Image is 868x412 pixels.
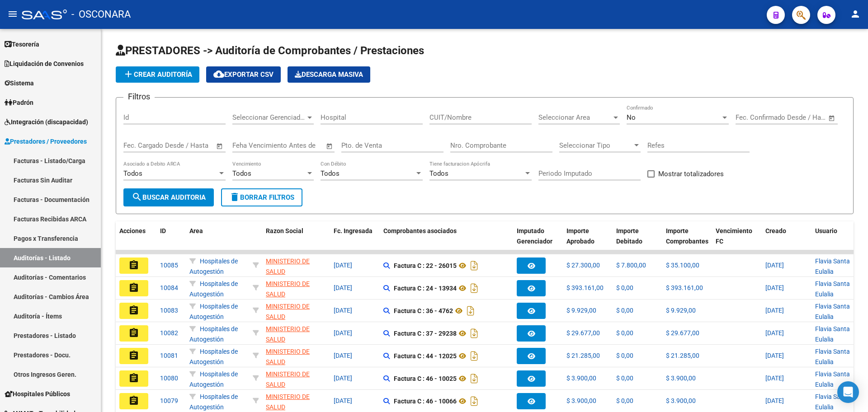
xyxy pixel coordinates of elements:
button: Buscar Auditoria [123,188,214,206]
datatable-header-cell: Acciones [116,221,156,261]
span: $ 27.300,00 [566,262,600,269]
span: $ 29.677,00 [566,329,600,337]
mat-icon: delete [229,192,240,202]
span: [DATE] [334,352,352,359]
i: Descargar documento [468,349,480,363]
span: Razon Social [266,227,303,234]
span: Liquidación de Convenios [5,59,84,69]
span: Flavia Santa Eulalia [815,393,850,411]
span: Crear Auditoría [123,70,192,79]
span: Tesorería [5,39,39,49]
span: 10082 [160,329,178,337]
span: $ 29.677,00 [666,329,699,337]
button: Open calendar [325,141,335,151]
datatable-header-cell: Vencimiento FC [712,221,762,261]
span: [DATE] [334,262,352,269]
span: - OSCONARA [71,5,131,24]
span: [DATE] [334,375,352,382]
span: Todos [123,169,142,178]
span: [DATE] [334,329,352,337]
span: Descarga Masiva [295,70,363,79]
mat-icon: assignment [128,328,139,338]
span: MINISTERIO DE SALUD [266,370,310,388]
span: $ 0,00 [616,397,633,404]
span: [DATE] [765,352,784,359]
button: Borrar Filtros [221,188,302,206]
span: $ 9.929,00 [566,307,596,314]
mat-icon: person [850,9,861,19]
span: $ 3.900,00 [566,397,596,404]
span: 10084 [160,284,178,291]
span: $ 3.900,00 [666,375,696,382]
input: Fecha fin [168,141,212,150]
button: Open calendar [827,113,837,123]
i: Descargar documento [468,326,480,341]
mat-icon: menu [7,9,18,19]
span: Todos [429,169,448,178]
span: Flavia Santa Eulalia [815,257,850,275]
mat-icon: search [132,192,142,202]
span: Acciones [119,227,146,234]
span: Hospitales de Autogestión [189,370,238,388]
datatable-header-cell: Usuario [811,221,861,261]
strong: Factura C : 44 - 12025 [394,352,457,360]
span: 10081 [160,352,178,359]
datatable-header-cell: Razon Social [262,221,330,261]
input: Fecha inicio [736,113,772,122]
div: Open Intercom Messenger [837,381,859,403]
span: Area [189,227,203,234]
span: [DATE] [334,307,352,314]
span: Integración (discapacidad) [5,117,88,127]
span: No [627,113,636,122]
span: Todos [321,169,340,178]
span: Buscar Auditoria [132,193,206,201]
span: [DATE] [765,329,784,337]
div: - 30999257182 [266,324,326,343]
datatable-header-cell: Imputado Gerenciador [513,221,563,261]
div: - 30999257182 [266,256,326,275]
span: Flavia Santa Eulalia [815,303,850,320]
button: Exportar CSV [206,66,281,83]
span: ID [160,227,166,234]
span: Seleccionar Tipo [559,141,632,150]
span: $ 393.161,00 [666,284,703,291]
mat-icon: assignment [128,395,139,406]
strong: Factura C : 46 - 10066 [394,398,457,405]
i: Descargar documento [468,371,480,386]
strong: Factura C : 24 - 13934 [394,285,457,292]
span: Prestadores / Proveedores [5,136,87,146]
mat-icon: add [123,69,134,80]
span: MINISTERIO DE SALUD [266,257,310,275]
div: - 30999257182 [266,392,326,411]
span: Importe Aprobado [566,227,594,245]
span: Seleccionar Gerenciador [232,113,306,122]
span: [DATE] [765,262,784,269]
span: Comprobantes asociados [383,227,457,234]
i: Descargar documento [468,394,480,408]
span: $ 0,00 [616,375,633,382]
mat-icon: assignment [128,373,139,384]
span: $ 7.800,00 [616,262,646,269]
button: Crear Auditoría [116,66,199,83]
span: Todos [232,169,251,178]
span: Creado [765,227,786,234]
span: [DATE] [334,397,352,404]
span: Exportar CSV [213,70,274,79]
input: Fecha inicio [123,141,160,150]
span: Importe Debitado [616,227,642,245]
span: [DATE] [765,307,784,314]
i: Descargar documento [465,304,476,318]
strong: Factura C : 22 - 26015 [394,262,457,269]
span: PRESTADORES -> Auditoría de Comprobantes / Prestaciones [116,44,424,57]
mat-icon: assignment [128,350,139,361]
div: - 30999257182 [266,301,326,320]
i: Descargar documento [468,281,480,295]
span: $ 21.285,00 [566,352,600,359]
datatable-header-cell: Importe Aprobado [563,221,613,261]
span: Hospitales de Autogestión [189,303,238,320]
span: Hospitales de Autogestión [189,348,238,365]
span: MINISTERIO DE SALUD [266,325,310,343]
span: Vencimiento FC [716,227,752,245]
span: 10079 [160,397,178,404]
span: Fc. Ingresada [334,227,373,234]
